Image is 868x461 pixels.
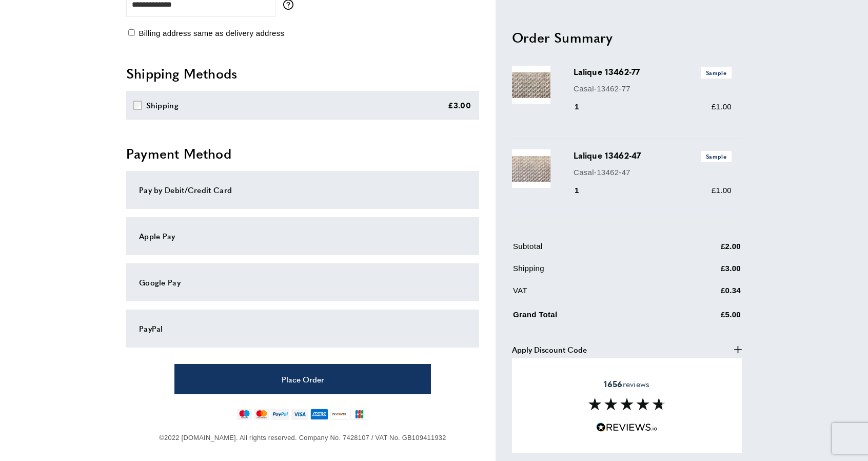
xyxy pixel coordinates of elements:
[670,240,741,260] td: £2.00
[513,306,669,329] td: Grand Total
[174,364,431,394] button: Place Order
[574,184,594,197] div: 1
[574,166,732,178] p: Casal-13462-47
[350,409,368,420] img: jcb
[512,28,742,46] h2: Order Summary
[139,29,284,37] span: Billing address same as delivery address
[237,409,252,420] img: maestro
[126,144,479,163] h2: Payment Method
[513,262,669,282] td: Shipping
[701,67,732,78] span: Sample
[574,66,732,78] h3: Lalique 13462-77
[330,409,348,420] img: discover
[139,230,466,242] div: Apple Pay
[310,409,328,420] img: american-express
[574,101,594,113] div: 1
[574,82,732,94] p: Casal-13462-77
[670,262,741,282] td: £3.00
[139,276,466,289] div: Google Pay
[139,184,466,196] div: Pay by Debit/Credit Card
[596,422,658,432] img: Reviews.io 5 stars
[670,284,741,304] td: £0.34
[254,409,269,420] img: mastercard
[291,409,308,420] img: visa
[512,343,587,355] span: Apply Discount Code
[128,29,135,36] input: Billing address same as delivery address
[512,149,550,188] img: Lalique 13462-47
[513,240,669,260] td: Subtotal
[512,66,550,104] img: Lalique 13462-77
[574,149,732,162] h3: Lalique 13462-47
[146,99,179,111] div: Shipping
[513,284,669,304] td: VAT
[712,102,732,111] span: £1.00
[159,434,446,441] span: ©2022 [DOMAIN_NAME]. All rights reserved. Company No. 7428107 / VAT No. GB109411932
[588,398,665,410] img: Reviews section
[271,409,289,420] img: paypal
[701,151,732,162] span: Sample
[604,378,622,390] strong: 1656
[712,186,732,195] span: £1.00
[126,64,479,83] h2: Shipping Methods
[670,306,741,329] td: £5.00
[448,99,471,111] div: £3.00
[139,322,466,335] div: PayPal
[604,379,649,389] span: reviews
